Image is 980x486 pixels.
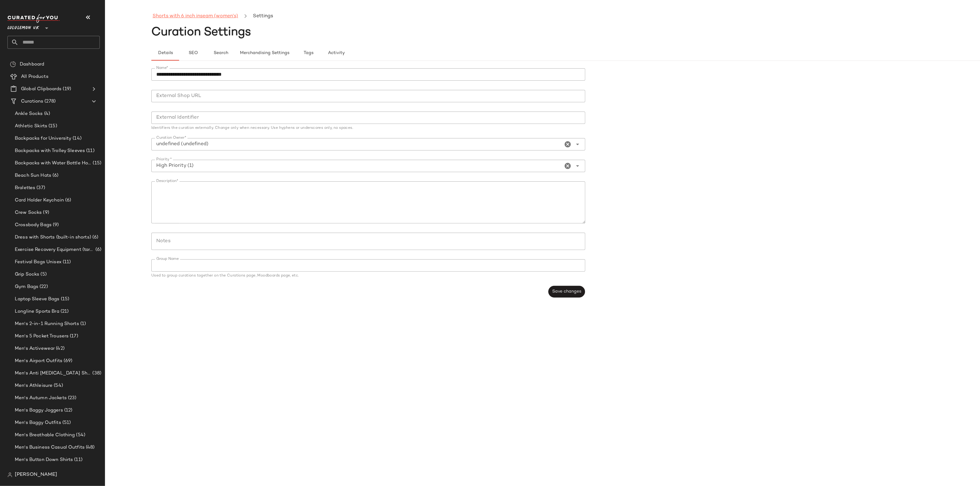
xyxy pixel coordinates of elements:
span: Curations [21,98,43,105]
span: Men's Autumn Jackets [15,395,67,402]
span: (6) [64,197,71,204]
span: Crew Socks [15,209,42,216]
span: Dress with Shorts (built-in shorts) [15,234,91,241]
span: Tags [303,51,313,56]
span: (6) [91,234,98,241]
img: cfy_white_logo.C9jOOHJF.svg [7,14,60,23]
img: svg%3e [7,472,12,477]
span: Grip Socks [15,271,39,278]
span: (12) [63,407,73,414]
span: Men's Breathable Clothing [15,432,75,439]
span: Men's Capsule Wardrobe [15,469,71,476]
span: (11) [73,456,82,463]
span: Men's 5 Pocket Trousers [15,333,69,340]
span: All Products [21,73,48,80]
span: Exercise Recovery Equipment (target mobility + muscle recovery equipment) [15,246,94,253]
span: (38) [91,370,101,377]
span: SEO [188,51,198,56]
li: Settings [252,12,274,20]
span: Laptop Sleeve Bags [15,296,60,303]
span: (9) [52,222,59,229]
span: Global Clipboards [21,86,61,93]
span: Lululemon UK [7,21,39,32]
span: Backpacks with Water Bottle Holder [15,160,91,167]
i: Open [574,141,582,148]
span: Beach Sun Hats [15,172,51,179]
span: Backpacks with Trolley Sleeves [15,147,85,154]
span: (51) [61,419,71,426]
span: (17) [69,333,78,340]
span: Athletic Skirts [15,123,47,130]
span: (11) [85,147,95,154]
span: Men's Business Casual Outfits [15,444,85,451]
span: Details [158,51,173,56]
span: [PERSON_NAME] [15,471,57,479]
span: (19) [61,86,71,93]
span: Search [213,51,228,56]
span: (5) [39,271,46,278]
span: (45) [71,469,82,476]
span: (11) [61,259,71,266]
span: Ankle Socks [15,110,43,117]
span: (9) [42,209,49,216]
a: Shorts with 6 inch inseam (women's) [153,12,238,20]
span: (15) [91,160,101,167]
span: (48) [85,444,95,451]
span: (69) [62,357,73,365]
span: Backpacks for University [15,135,71,142]
span: Men's Baggy Outfits [15,419,61,426]
span: (54) [53,382,63,389]
span: Dashboard [20,61,44,68]
span: Men's Button Down Shirts [15,456,73,463]
span: Bralettes [15,184,35,192]
span: (23) [67,395,77,402]
span: Crossbody Bags [15,222,52,229]
span: (54) [75,432,86,439]
span: Card Holder Keychain [15,197,64,204]
span: Men's Athleisure [15,382,53,389]
span: Save changes [552,289,581,294]
span: (21) [59,308,69,315]
span: Men's Airport Outfits [15,357,62,365]
span: Men's Baggy Joggers [15,407,63,414]
img: svg%3e [10,61,16,67]
span: Festival Bags Unisex [15,259,61,266]
span: (278) [43,98,56,105]
span: (1) [79,320,86,328]
span: Men's Activewear [15,345,55,352]
span: (42) [55,345,65,352]
div: Used to group curations together on the Curations page, Moodboards page, etc. [151,274,585,278]
span: Men's Anti [MEDICAL_DATA] Shorts [15,370,91,377]
i: Clear Curation Owner* [564,141,572,148]
span: Curation Settings [151,26,251,39]
span: (37) [35,184,45,192]
span: (15) [60,296,69,303]
span: Men's 2-in-1 Running Shorts [15,320,79,328]
span: (14) [71,135,82,142]
span: Longline Sports Bra [15,308,59,315]
span: (4) [43,110,50,117]
span: Merchandising Settings [240,51,289,56]
i: Open [574,162,582,170]
span: (6) [94,246,101,253]
button: Save changes [548,286,585,298]
i: Clear Priority * [564,162,572,170]
span: Activity [328,51,345,56]
span: (15) [47,123,57,130]
div: Identifiers the curation externally. Change only when necessary. Use hyphens or underscores only,... [151,126,585,130]
span: (6) [51,172,58,179]
span: Gym Bags [15,283,38,290]
span: (22) [38,283,48,290]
